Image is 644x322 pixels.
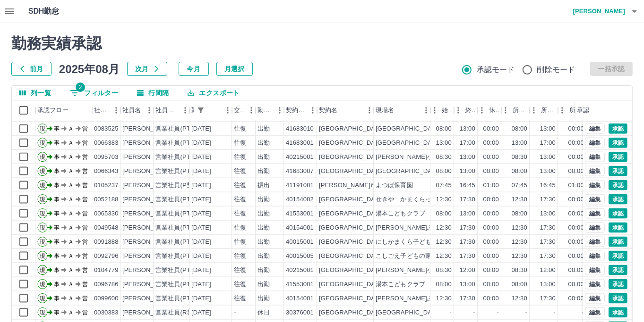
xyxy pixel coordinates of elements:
[82,140,88,146] text: 営
[122,100,141,120] div: 社員名
[540,252,556,261] div: 17:30
[191,209,211,218] div: [DATE]
[40,224,45,231] text: 現
[319,195,384,204] div: [GEOGRAPHIC_DATA]
[122,124,174,133] div: [PERSON_NAME]
[179,62,209,76] button: 今月
[319,124,384,133] div: [GEOGRAPHIC_DATA]
[609,251,627,261] button: 承認
[154,100,189,120] div: 社員区分
[376,195,456,204] div: せきや かまくらっ子せきや
[234,209,246,218] div: 往復
[82,224,88,231] text: 営
[568,181,584,190] div: 01:00
[609,293,627,304] button: 承認
[94,139,119,148] div: 0066383
[483,238,499,247] div: 00:00
[258,238,270,247] div: 出勤
[376,238,444,247] div: にしかまくら子どもの家
[191,280,211,289] div: [DATE]
[585,237,605,247] button: 編集
[68,239,74,245] text: Ａ
[155,266,205,275] div: 営業社員(PT契約)
[234,124,246,133] div: 往復
[54,253,60,259] text: 事
[54,224,60,231] text: 事
[436,223,452,232] div: 12:30
[319,100,337,120] div: 契約名
[436,167,452,176] div: 08:00
[54,125,60,132] text: 事
[540,238,556,247] div: 17:30
[541,100,556,120] div: 所定終業
[512,181,527,190] div: 07:45
[540,223,556,232] div: 17:30
[127,62,167,76] button: 次月
[68,182,74,189] text: Ａ
[68,125,74,132] text: Ａ
[155,195,205,204] div: 営業社員(PT契約)
[54,239,60,245] text: 事
[436,238,452,247] div: 12:30
[155,252,205,261] div: 営業社員(PT契約)
[11,34,633,52] h2: 勤務実績承認
[540,153,556,162] div: 13:00
[142,103,156,117] button: メニュー
[513,100,528,120] div: 所定開始
[483,181,499,190] div: 01:00
[319,209,384,218] div: [GEOGRAPHIC_DATA]
[284,100,317,120] div: 契約コード
[207,104,221,117] button: ソート
[234,181,246,190] div: 往復
[585,194,605,205] button: 編集
[319,139,384,148] div: [GEOGRAPHIC_DATA]
[122,181,174,190] div: [PERSON_NAME]
[68,154,74,160] text: Ａ
[376,252,431,261] div: こしごえ子どもの家
[216,62,253,76] button: 月選択
[568,153,584,162] div: 00:00
[40,253,45,259] text: 現
[436,266,452,275] div: 08:30
[512,167,527,176] div: 08:00
[609,307,627,318] button: 承認
[436,209,452,218] div: 08:00
[436,195,452,204] div: 12:30
[194,104,207,117] button: フィルター表示
[585,138,605,148] button: 編集
[258,124,270,133] div: 出勤
[234,252,246,261] div: 往復
[82,253,88,259] text: 営
[478,100,501,120] div: 休憩
[609,223,627,233] button: 承認
[512,153,527,162] div: 08:30
[234,139,246,148] div: 往復
[585,152,605,162] button: 編集
[191,153,211,162] div: [DATE]
[82,239,88,245] text: 営
[512,209,527,218] div: 08:00
[585,265,605,275] button: 編集
[129,86,176,100] button: 行間隔
[189,100,232,120] div: 勤務日
[436,153,452,162] div: 08:30
[191,238,211,247] div: [DATE]
[76,83,85,92] span: 2
[512,238,527,247] div: 12:30
[319,252,384,261] div: [GEOGRAPHIC_DATA]
[540,266,556,275] div: 12:00
[155,209,205,218] div: 営業社員(PT契約)
[35,100,92,120] div: 承認フロー
[40,210,45,217] text: 現
[244,103,258,117] button: メニュー
[540,209,556,218] div: 13:00
[258,195,270,204] div: 出勤
[258,209,270,218] div: 出勤
[40,140,45,146] text: 現
[286,209,314,218] div: 41553001
[286,223,314,232] div: 40154001
[585,279,605,289] button: 編集
[376,153,508,162] div: [PERSON_NAME]小学校 放課後キッズクラブ
[568,167,584,176] div: 00:00
[319,153,384,162] div: [GEOGRAPHIC_DATA]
